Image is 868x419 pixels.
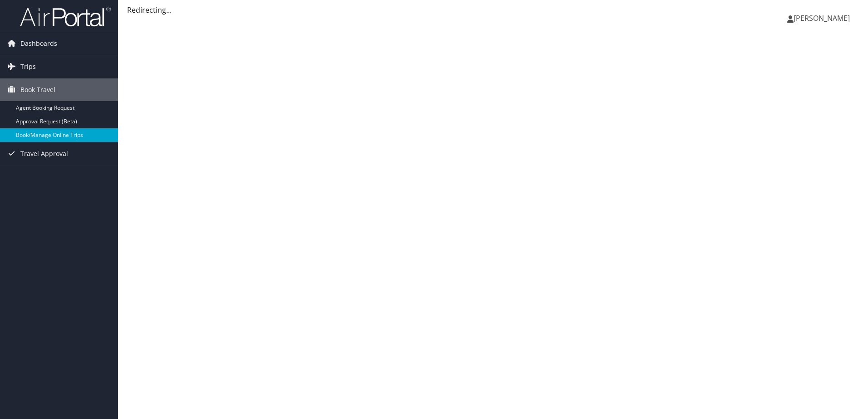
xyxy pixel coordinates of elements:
[127,5,859,15] div: Redirecting...
[20,142,68,165] span: Travel Approval
[20,32,57,55] span: Dashboards
[20,78,55,101] span: Book Travel
[787,5,859,32] a: [PERSON_NAME]
[20,6,111,27] img: airportal-logo.png
[20,55,36,78] span: Trips
[794,13,850,23] span: [PERSON_NAME]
